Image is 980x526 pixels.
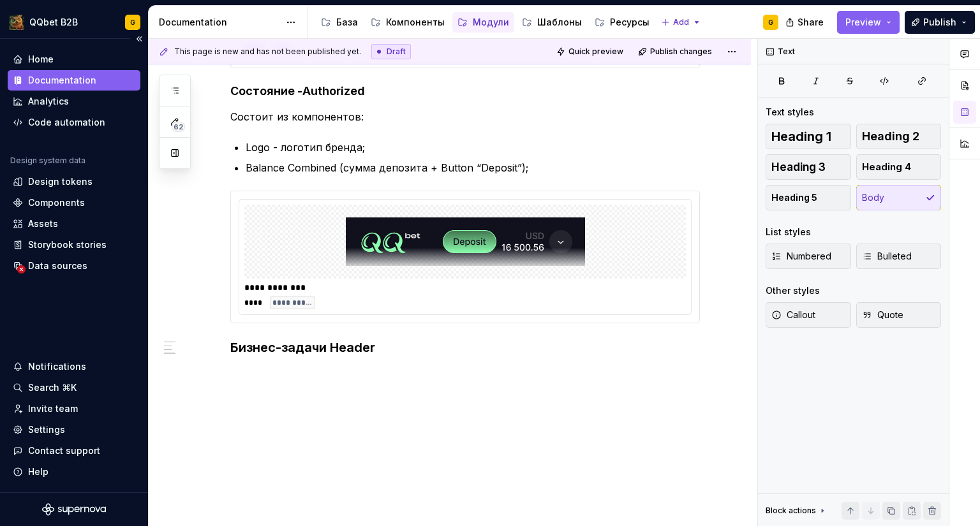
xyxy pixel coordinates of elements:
[28,95,69,108] div: Analytics
[923,16,956,29] span: Publish
[28,74,96,87] div: Documentation
[28,116,105,129] div: Code automation
[8,49,140,69] a: Home
[845,16,881,29] span: Preview
[856,244,942,269] button: Bulleted
[771,250,831,263] span: Numbered
[779,11,832,34] button: Share
[771,161,826,173] span: Heading 3
[8,112,140,133] a: Code automation
[657,13,705,31] button: Add
[174,47,361,57] span: This page is new and has not been published yet.
[387,47,406,57] span: Draft
[862,130,919,143] span: Heading 2
[8,462,140,482] button: Help
[771,130,831,143] span: Heading 1
[862,309,903,321] span: Quote
[673,17,689,27] span: Add
[246,140,700,155] p: Logo - логотип бренда;
[386,16,445,29] div: Компоненты
[230,109,700,124] p: Состоит из компонентов:
[28,402,78,415] div: Invite team
[230,84,700,99] h4: Authorized
[28,217,58,230] div: Assets
[634,43,718,61] button: Publish changes
[766,284,820,297] div: Other styles
[766,185,851,210] button: Heading 5
[246,160,700,175] p: Balance Combined (сумма депозита + Button “Deposit”);
[766,226,811,238] div: List styles
[130,30,148,48] button: Collapse sidebar
[8,398,140,419] a: Invite team
[8,70,140,91] a: Documentation
[8,91,140,112] a: Analytics
[8,377,140,398] button: Search ⌘K
[766,506,816,516] div: Block actions
[766,106,814,119] div: Text styles
[766,124,851,149] button: Heading 1
[568,47,623,57] span: Quick preview
[28,423,65,436] div: Settings
[771,191,817,204] span: Heading 5
[28,465,48,478] div: Help
[768,17,773,27] div: G
[28,444,100,457] div: Contact support
[42,503,106,516] svg: Supernova Logo
[8,420,140,440] a: Settings
[517,12,587,33] a: Шаблоны
[316,10,655,35] div: Page tree
[8,441,140,461] button: Contact support
[28,196,85,209] div: Components
[766,302,851,328] button: Callout
[452,12,514,33] a: Модули
[856,154,942,180] button: Heading 4
[10,156,85,166] div: Design system data
[28,175,93,188] div: Design tokens
[8,356,140,377] button: Notifications
[856,124,942,149] button: Heading 2
[8,256,140,276] a: Data sources
[837,11,900,34] button: Preview
[590,12,655,33] a: Ресурсы
[8,193,140,213] a: Components
[650,47,712,57] span: Publish changes
[172,122,185,132] span: 62
[9,15,24,30] img: 491028fe-7948-47f3-9fb2-82dab60b8b20.png
[862,161,911,173] span: Heading 4
[230,339,700,356] h3: Бизнес-задачи Header
[766,244,851,269] button: Numbered
[473,16,509,29] div: Модули
[28,238,107,251] div: Storybook stories
[336,16,358,29] div: База
[610,16,650,29] div: Ресурсы
[553,43,629,61] button: Quick preview
[537,16,582,29] div: Шаблоны
[130,17,135,27] div: G
[28,259,87,272] div: Data sources
[316,12,363,33] a: База
[798,16,824,29] span: Share
[28,381,77,394] div: Search ⌘K
[771,309,815,321] span: Callout
[766,502,828,520] div: Block actions
[862,250,912,263] span: Bulleted
[28,53,54,66] div: Home
[8,172,140,192] a: Design tokens
[230,84,302,98] strong: Состояние -
[159,16,279,29] div: Documentation
[856,302,942,328] button: Quote
[8,214,140,234] a: Assets
[905,11,975,34] button: Publish
[8,235,140,255] a: Storybook stories
[766,154,851,180] button: Heading 3
[28,360,86,373] div: Notifications
[3,8,145,36] button: QQbet B2BG
[366,12,450,33] a: Компоненты
[29,16,78,29] div: QQbet B2B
